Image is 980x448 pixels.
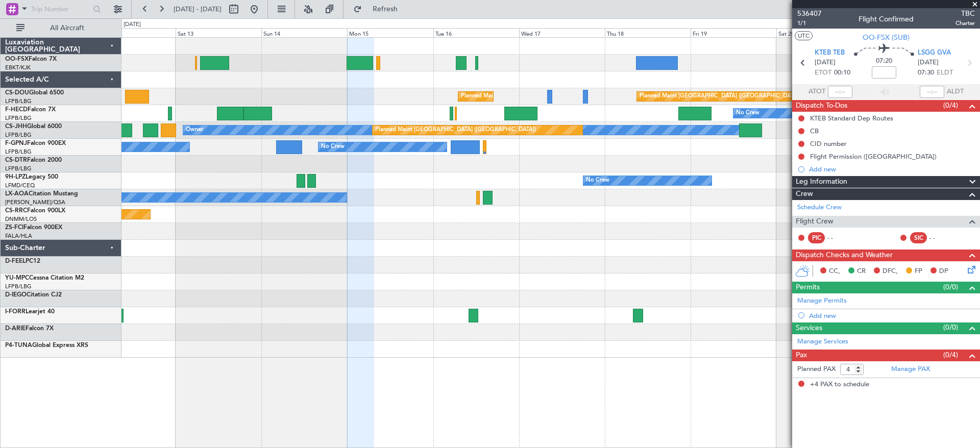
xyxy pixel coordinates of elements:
a: LFPB/LBG [5,148,32,156]
span: +4 PAX to schedule [810,380,869,390]
div: No Crew [321,139,345,155]
div: No Crew [586,173,609,188]
div: Add new [809,311,975,320]
div: CID number [810,139,847,148]
a: ZS-FCIFalcon 900EX [5,225,62,231]
a: OO-FSXFalcon 7X [5,56,57,62]
div: Planned Maint [GEOGRAPHIC_DATA] ([GEOGRAPHIC_DATA]) [461,89,622,104]
span: 07:20 [876,56,892,66]
a: FALA/HLA [5,232,32,240]
span: CR [857,266,866,277]
div: - - [929,233,952,242]
span: Permits [796,282,820,293]
span: ATOT [808,87,825,97]
div: Wed 17 [519,28,605,37]
div: - - [827,233,850,242]
a: Schedule Crew [797,203,842,213]
span: CS-DTR [5,157,27,163]
span: Services [796,322,822,334]
span: [DATE] [918,58,939,68]
div: KTEB Standard Dep Routes [810,114,893,122]
a: LFMD/CEQ [5,182,35,189]
span: DFC, [883,266,898,277]
span: LSGG GVA [918,48,951,58]
a: P4-TUNAGlobal Express XRS [5,342,88,349]
a: D-ARIEFalcon 7X [5,326,54,332]
span: F-GPNJ [5,140,27,146]
a: I-FORRLearjet 40 [5,309,55,315]
div: Planned Maint [GEOGRAPHIC_DATA] ([GEOGRAPHIC_DATA]) [640,89,800,104]
span: [DATE] - [DATE] [174,5,222,14]
span: Charter [955,19,975,28]
span: P4-TUNA [5,342,32,349]
a: LFPB/LBG [5,114,32,122]
div: Fri 19 [691,28,776,37]
a: 9H-LPZLegacy 500 [5,174,58,180]
input: --:-- [828,86,852,98]
a: LFPB/LBG [5,97,32,105]
span: I-FORR [5,309,26,315]
label: Planned PAX [797,364,836,375]
a: Manage Permits [797,296,847,306]
a: DNMM/LOS [5,215,37,223]
a: LFPB/LBG [5,283,32,290]
a: EBKT/KJK [5,64,31,71]
div: CB [810,127,819,135]
button: UTC [795,31,813,40]
div: Sun 14 [261,28,347,37]
a: CS-JHHGlobal 6000 [5,123,62,130]
a: YU-MPCCessna Citation M2 [5,275,84,281]
span: Leg Information [796,176,847,188]
input: Trip Number [31,2,90,17]
span: 07:30 [918,68,934,78]
span: ALDT [947,87,964,97]
a: D-FEELPC12 [5,258,40,264]
span: ZS-FCI [5,225,23,231]
a: CS-DOUGlobal 6500 [5,90,64,96]
span: Dispatch Checks and Weather [796,250,893,261]
span: OO-FSX (SUB) [863,32,910,43]
button: Refresh [349,1,410,17]
span: Dispatch To-Dos [796,100,847,112]
span: ETOT [815,68,831,78]
span: Pax [796,350,807,361]
a: [PERSON_NAME]/QSA [5,198,65,206]
span: Flight Crew [796,216,834,228]
span: 1/1 [797,19,822,28]
span: D-FEEL [5,258,26,264]
a: CS-RRCFalcon 900LX [5,208,65,214]
a: LFPB/LBG [5,131,32,139]
span: [DATE] [815,58,836,68]
span: (0/0) [943,322,958,333]
span: CS-JHH [5,123,27,130]
span: ELDT [937,68,953,78]
span: All Aircraft [27,24,108,32]
div: [DATE] [124,20,141,29]
span: 536407 [797,8,822,19]
div: Planned Maint [GEOGRAPHIC_DATA] ([GEOGRAPHIC_DATA]) [375,122,536,138]
a: F-GPNJFalcon 900EX [5,140,66,146]
a: LFPB/LBG [5,165,32,172]
div: Fri 12 [90,28,176,37]
span: TBC [955,8,975,19]
span: CS-RRC [5,208,27,214]
div: Flight Confirmed [859,14,914,24]
div: Tue 16 [433,28,519,37]
a: D-IEGOCitation CJ2 [5,292,62,298]
div: Add new [809,165,975,173]
span: Refresh [364,6,407,13]
div: Owner [186,122,203,138]
button: All Aircraft [11,20,111,36]
a: Manage PAX [891,364,930,375]
a: Manage Services [797,337,848,347]
div: Flight Permission ([GEOGRAPHIC_DATA]) [810,152,937,161]
span: Crew [796,188,813,200]
div: No Crew [736,106,759,121]
span: (0/4) [943,100,958,111]
div: SIC [910,232,927,243]
span: (0/4) [943,350,958,360]
span: D-IEGO [5,292,27,298]
div: Mon 15 [347,28,433,37]
a: F-HECDFalcon 7X [5,107,56,113]
span: LX-AOA [5,191,29,197]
